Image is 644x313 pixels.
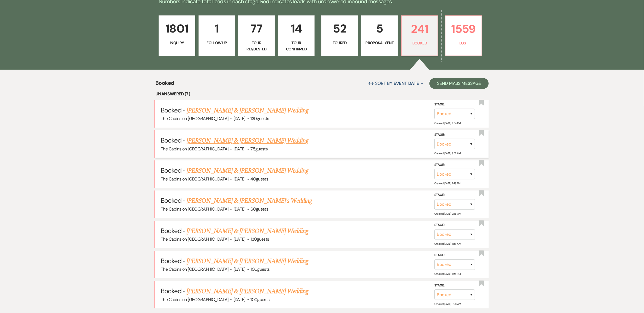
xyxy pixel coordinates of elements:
[187,166,308,176] a: [PERSON_NAME] & [PERSON_NAME] Wedding
[161,136,181,144] span: Booked
[161,206,228,212] span: The Cabins on [GEOGRAPHIC_DATA]
[234,146,246,152] span: [DATE]
[394,80,419,86] span: Event Date
[401,15,438,56] a: 241Booked
[161,266,228,272] span: The Cabins on [GEOGRAPHIC_DATA]
[434,252,475,258] label: Stage:
[161,236,228,242] span: The Cabins on [GEOGRAPHIC_DATA]
[162,20,192,38] p: 1801
[161,116,228,121] span: The Cabins on [GEOGRAPHIC_DATA]
[445,15,482,56] a: 1559Lost
[199,15,235,56] a: 1Follow Up
[202,20,232,38] p: 1
[250,297,269,302] span: 100 guests
[234,236,246,242] span: [DATE]
[161,196,181,205] span: Booked
[405,40,435,46] p: Booked
[434,212,461,215] span: Created: [DATE] 9:58 AM
[162,40,192,46] p: Inquiry
[365,40,394,46] p: Proposal Sent
[250,266,269,272] span: 100 guests
[321,15,358,56] a: 52Toured
[155,91,489,98] li: Unanswered (7)
[159,15,195,56] a: 1801Inquiry
[250,236,269,242] span: 130 guests
[161,227,181,235] span: Booked
[282,20,311,38] p: 14
[161,106,181,114] span: Booked
[187,136,308,146] a: [PERSON_NAME] & [PERSON_NAME] Wedding
[365,20,394,38] p: 5
[434,272,460,276] span: Created: [DATE] 11:24 PM
[234,266,246,272] span: [DATE]
[161,297,228,302] span: The Cabins on [GEOGRAPHIC_DATA]
[242,20,271,38] p: 77
[366,76,425,91] button: Sort By Event Date
[155,79,174,91] span: Booked
[187,256,308,266] a: [PERSON_NAME] & [PERSON_NAME] Wedding
[434,151,461,155] span: Created: [DATE] 9:37 AM
[434,102,475,108] label: Stage:
[161,146,228,152] span: The Cabins on [GEOGRAPHIC_DATA]
[434,192,475,198] label: Stage:
[361,15,398,56] a: 5Proposal Sent
[434,132,475,138] label: Stage:
[449,20,478,38] p: 1559
[368,80,374,86] span: ↑↓
[187,286,308,296] a: [PERSON_NAME] & [PERSON_NAME] Wedding
[161,176,228,182] span: The Cabins on [GEOGRAPHIC_DATA]
[434,121,461,125] span: Created: [DATE] 4:34 PM
[234,206,246,212] span: [DATE]
[187,106,308,115] a: [PERSON_NAME] & [PERSON_NAME] Wedding
[434,162,475,168] label: Stage:
[429,78,489,89] button: Send Mass Message
[202,40,232,46] p: Follow Up
[325,40,354,46] p: Toured
[325,20,354,38] p: 52
[278,15,315,56] a: 14Tour Confirmed
[250,146,268,152] span: 75 guests
[234,116,246,121] span: [DATE]
[234,176,246,182] span: [DATE]
[250,176,268,182] span: 40 guests
[449,40,478,46] p: Lost
[234,297,246,302] span: [DATE]
[434,222,475,228] label: Stage:
[405,20,435,38] p: 241
[161,166,181,175] span: Booked
[250,116,269,121] span: 130 guests
[187,226,308,236] a: [PERSON_NAME] & [PERSON_NAME] Wedding
[161,287,181,295] span: Booked
[434,242,461,246] span: Created: [DATE] 11:26 AM
[434,302,461,306] span: Created: [DATE] 8:28 AM
[282,40,311,52] p: Tour Confirmed
[250,206,268,212] span: 60 guests
[434,282,475,288] label: Stage:
[161,257,181,265] span: Booked
[242,40,271,52] p: Tour Requested
[434,182,460,185] span: Created: [DATE] 7:49 PM
[238,15,275,56] a: 77Tour Requested
[187,196,312,206] a: [PERSON_NAME] & [PERSON_NAME]'s Wedding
